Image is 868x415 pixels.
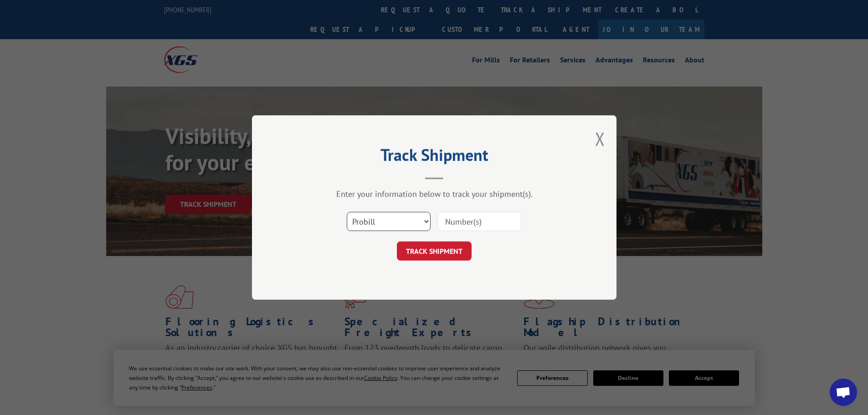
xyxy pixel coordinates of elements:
[437,212,521,231] input: Number(s)
[298,149,571,166] h2: Track Shipment
[595,127,605,151] button: Close modal
[298,189,571,199] div: Enter your information below to track your shipment(s).
[830,379,857,406] a: Open chat
[397,241,472,261] button: TRACK SHIPMENT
